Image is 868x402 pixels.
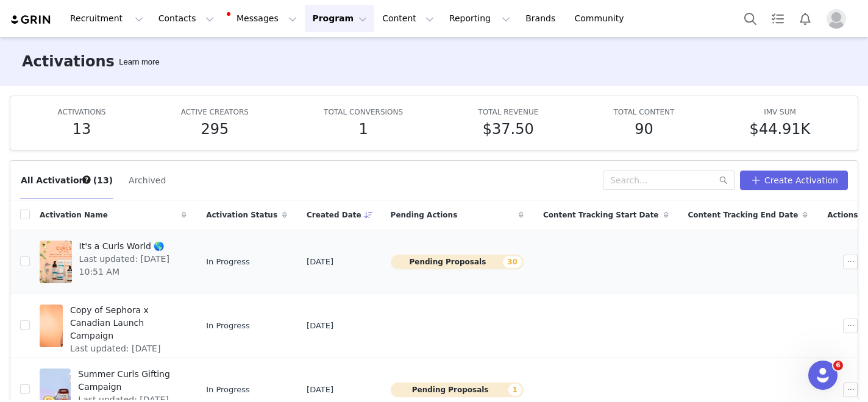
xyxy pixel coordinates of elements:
[63,5,151,32] button: Recruitment
[70,342,179,368] span: Last updated: [DATE] 3:55 PM
[73,118,91,140] h5: 13
[20,171,113,190] button: All Activations (13)
[827,9,846,29] img: placeholder-profile.jpg
[688,210,799,220] span: Content Tracking End Date
[10,14,52,26] img: grin logo
[442,5,518,32] button: Reporting
[819,9,858,29] button: Profile
[307,384,333,396] span: [DATE]
[307,320,333,332] span: [DATE]
[543,210,659,220] span: Content Tracking Start Date
[391,383,524,397] button: Pending Proposals1
[603,171,735,190] input: Search...
[151,5,221,32] button: Contacts
[181,108,249,116] span: ACTIVE CREATORS
[719,176,728,185] i: icon: search
[78,368,179,393] span: Summer Curls Gifting Campaign
[206,320,250,332] span: In Progress
[518,5,566,32] a: Brands
[358,118,368,140] h5: 1
[483,118,534,140] h5: $37.50
[391,255,524,269] button: Pending Proposals30
[635,118,653,140] h5: 90
[40,210,108,220] span: Activation Name
[79,240,180,253] span: It's a Curls World 🌎
[70,304,179,342] span: Copy of Sephora x Canadian Launch Campaign
[40,301,187,350] a: Copy of Sephora x Canadian Launch CampaignLast updated: [DATE] 3:55 PM
[128,171,166,190] button: Archived
[764,108,796,116] span: IMV SUM
[478,108,538,116] span: TOTAL REVENUE
[764,5,791,32] a: Tasks
[613,108,674,116] span: TOTAL CONTENT
[206,384,250,396] span: In Progress
[22,51,115,72] h3: Activations
[81,174,92,185] div: Tooltip anchor
[375,5,441,32] button: Content
[305,5,374,32] button: Program
[222,5,304,32] button: Messages
[307,256,333,268] span: [DATE]
[833,361,843,370] span: 6
[324,108,403,116] span: TOTAL CONVERSIONS
[206,210,277,220] span: Activation Status
[79,253,180,278] span: Last updated: [DATE] 10:51 AM
[391,210,458,220] span: Pending Actions
[817,202,867,228] div: Actions
[808,361,838,390] iframe: Intercom live chat
[58,108,106,116] span: ACTIVATIONS
[792,5,819,32] button: Notifications
[307,210,361,220] span: Created Date
[206,256,250,268] span: In Progress
[40,238,187,286] a: It's a Curls World 🌎Last updated: [DATE] 10:51 AM
[116,56,162,68] div: Tooltip anchor
[737,5,764,32] button: Search
[750,118,811,140] h5: $44.91K
[567,5,637,32] a: Community
[740,171,848,190] button: Create Activation
[201,118,229,140] h5: 295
